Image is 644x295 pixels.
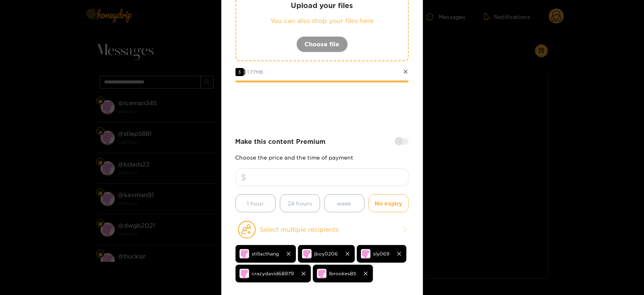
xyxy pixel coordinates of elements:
span: 1 hour [247,199,264,208]
img: no-avatar.png [240,249,249,259]
button: 24 hours [280,194,320,212]
span: 3 [236,68,244,76]
span: crazydavid68979 [252,269,294,278]
span: stillacthang [252,249,279,258]
span: lbrookes85 [329,269,356,278]
img: no-avatar.png [240,269,249,278]
button: No expiry [369,194,409,212]
span: 24 hours [288,199,312,208]
strong: Make this content Premium [236,137,326,146]
button: Select multiple recipients [236,220,409,239]
button: Choose file [296,36,348,52]
button: week [324,194,365,212]
span: sly069 [373,249,390,258]
img: no-avatar.png [361,249,371,259]
img: no-avatar.png [317,269,327,278]
span: week [337,199,352,208]
span: jboy0206 [315,249,338,258]
img: no-avatar.png [302,249,312,259]
button: 1 hour [236,194,276,212]
span: 1.77 MB [248,69,264,75]
p: Upload your files [252,1,392,10]
span: No expiry [375,199,402,208]
p: Choose the price and the time of payment [236,154,409,160]
p: You can also drop your files here [252,16,392,25]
